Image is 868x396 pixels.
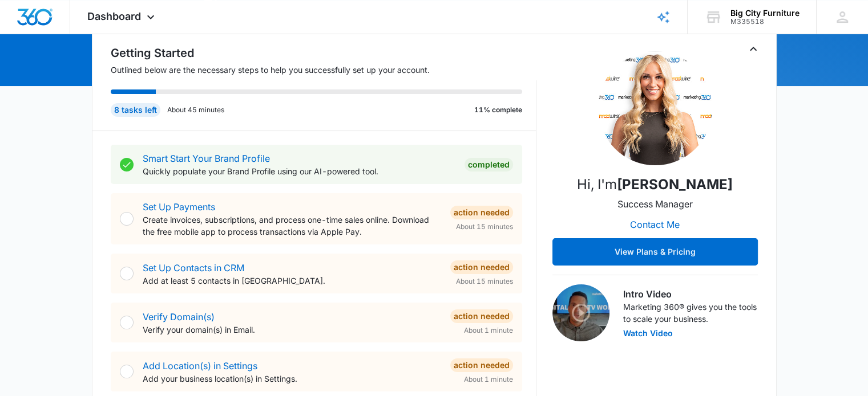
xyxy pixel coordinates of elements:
strong: [PERSON_NAME] [617,176,733,193]
span: About 1 minute [464,374,513,385]
div: Action Needed [450,206,513,219]
h3: Intro Video [623,287,758,301]
p: Outlined below are the necessary steps to help you successfully set up your account. [111,64,536,76]
div: Action Needed [450,309,513,323]
a: Smart Start Your Brand Profile [143,153,270,164]
p: Success Manager [617,197,693,211]
span: About 15 minutes [456,276,513,287]
p: Add your business location(s) in Settings. [143,373,441,385]
img: Madison Ruff [598,51,712,165]
div: Action Needed [450,260,513,274]
p: Quickly populate your Brand Profile using our AI-powered tool. [143,165,455,177]
div: Action Needed [450,358,513,372]
div: 8 tasks left [111,103,160,117]
h2: Getting Started [111,44,536,62]
div: account id [730,18,800,26]
img: Intro Video [552,284,609,341]
a: Add Location(s) in Settings [143,360,257,371]
a: Verify Domain(s) [143,311,215,322]
p: Verify your domain(s) in Email. [143,324,441,336]
button: Contact Me [619,211,691,238]
div: account name [730,9,800,18]
p: Hi, I'm [577,174,733,195]
a: Set Up Contacts in CRM [143,262,244,273]
p: Marketing 360® gives you the tools to scale your business. [623,301,758,325]
div: Completed [465,158,513,172]
button: View Plans & Pricing [552,238,758,266]
span: About 15 minutes [456,222,513,232]
p: Create invoices, subscriptions, and process one-time sales online. Download the free mobile app t... [143,214,441,238]
span: Dashboard [87,10,141,22]
a: Set Up Payments [143,201,215,213]
p: 11% complete [474,105,522,115]
p: About 45 minutes [167,105,224,115]
button: Watch Video [623,329,673,337]
span: About 1 minute [464,325,513,336]
p: Add at least 5 contacts in [GEOGRAPHIC_DATA]. [143,275,441,287]
button: Toggle Collapse [746,42,760,56]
